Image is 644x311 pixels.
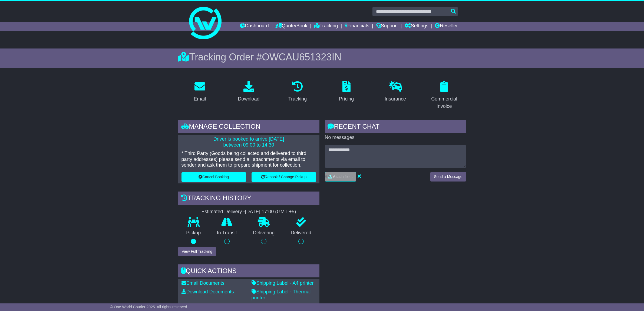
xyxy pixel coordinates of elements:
[209,230,245,236] p: In Transit
[426,95,463,110] div: Commercial Invoice
[110,305,188,309] span: © One World Courier 2025. All rights reserved.
[181,280,224,286] a: Email Documents
[178,264,319,279] div: Quick Actions
[252,289,311,300] a: Shipping Label - Thermal printer
[240,22,269,31] a: Dashboard
[325,135,466,141] p: No messages
[178,192,319,206] div: Tracking history
[385,95,406,103] div: Insurance
[435,22,458,31] a: Reseller
[405,22,428,31] a: Settings
[430,172,466,182] button: Send a Message
[335,79,357,105] a: Pricing
[345,22,369,31] a: Financials
[245,230,283,236] p: Delivering
[376,22,398,31] a: Support
[181,172,246,182] button: Cancel Booking
[314,22,338,31] a: Tracking
[181,136,316,148] p: Driver is booked to arrive [DATE] between 09:00 to 14:30
[178,120,319,135] div: Manage collection
[339,95,354,103] div: Pricing
[283,230,319,236] p: Delivered
[190,79,209,105] a: Email
[422,79,466,112] a: Commercial Invoice
[194,95,206,103] div: Email
[252,280,314,286] a: Shipping Label - A4 printer
[234,79,263,105] a: Download
[381,79,409,105] a: Insurance
[275,22,307,31] a: Quote/Book
[178,247,216,256] button: View Full Tracking
[178,51,466,63] div: Tracking Order #
[325,120,466,135] div: RECENT CHAT
[288,95,307,103] div: Tracking
[178,209,319,215] div: Estimated Delivery -
[178,230,209,236] p: Pickup
[262,51,341,63] span: OWCAU651323IN
[252,172,316,182] button: Rebook / Change Pickup
[181,151,316,168] p: * Third Party (Goods being collected and delivered to third party addresses) please send all atta...
[285,79,310,105] a: Tracking
[181,289,234,294] a: Download Documents
[238,95,259,103] div: Download
[245,209,296,215] div: [DATE] 17:00 (GMT +5)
